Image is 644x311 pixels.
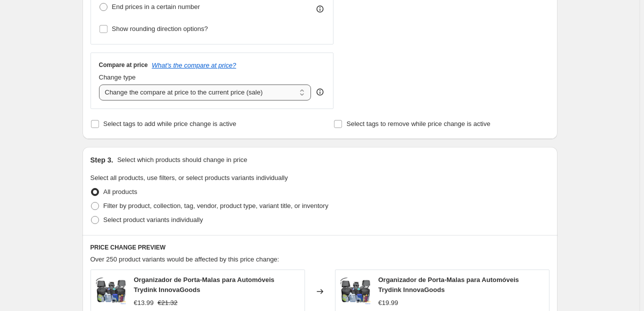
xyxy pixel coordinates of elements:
[346,120,490,127] span: Select tags to remove while price change is active
[340,276,370,306] img: organizador-de-porta-malas-para-automoveis-trydink-innovagoods-603_80x.webp
[152,61,236,69] button: What's the compare at price?
[315,87,325,97] div: help
[112,3,200,10] span: End prices in a certain number
[112,25,208,32] span: Show rounding direction options?
[90,243,549,251] h6: PRICE CHANGE PREVIEW
[134,276,274,293] span: Organizador de Porta-Malas para Automóveis Trydink InnovaGoods
[90,155,113,165] h2: Step 3.
[378,298,398,308] div: €19.99
[90,174,288,181] span: Select all products, use filters, or select products variants individually
[103,188,137,195] span: All products
[117,155,247,165] p: Select which products should change in price
[378,276,519,293] span: Organizador de Porta-Malas para Automóveis Trydink InnovaGoods
[103,202,328,209] span: Filter by product, collection, tag, vendor, product type, variant title, or inventory
[157,298,177,308] strike: €21.32
[103,120,236,127] span: Select tags to add while price change is active
[99,61,148,69] h3: Compare at price
[99,73,136,81] span: Change type
[103,216,203,223] span: Select product variants individually
[134,298,154,308] div: €13.99
[90,255,279,263] span: Over 250 product variants would be affected by this price change:
[96,276,126,306] img: organizador-de-porta-malas-para-automoveis-trydink-innovagoods-603_80x.webp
